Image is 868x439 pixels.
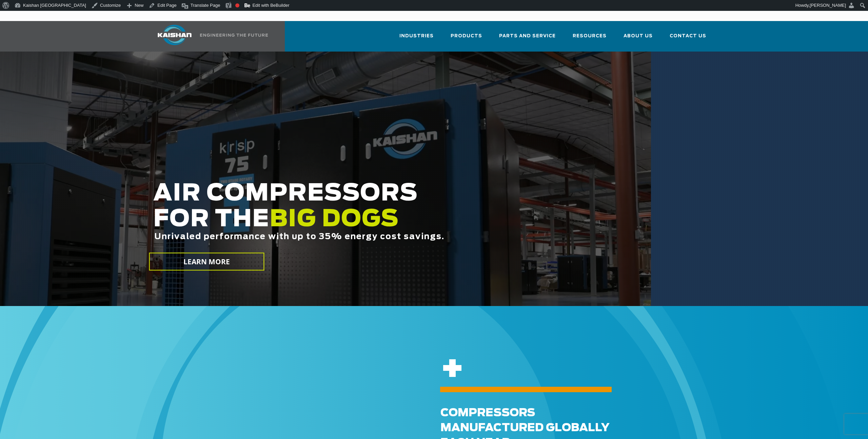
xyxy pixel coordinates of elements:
a: LEARN MORE [149,253,264,271]
h6: + [440,365,833,375]
span: Products [451,32,482,40]
span: Unrivaled performance with up to 35% energy cost savings. [154,233,445,241]
span: LEARN MORE [183,257,230,267]
a: Products [451,27,482,50]
a: Parts and Service [499,27,556,50]
div: Focus keyphrase not set [235,3,239,7]
img: Home [149,25,200,45]
img: Engineering the future [200,34,268,37]
span: [PERSON_NAME] [810,3,846,8]
a: Kaishan USA [149,21,269,52]
span: About Us [624,32,653,40]
a: Contact Us [670,27,706,50]
span: Resources [573,32,607,40]
span: BIG DOGS [270,208,399,231]
a: Resources [573,27,607,50]
span: Contact Us [670,32,706,40]
h2: AIR COMPRESSORS FOR THE [153,181,620,263]
span: Parts and Service [499,32,556,40]
a: Industries [399,27,434,50]
a: About Us [624,27,653,50]
span: Industries [399,32,434,40]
